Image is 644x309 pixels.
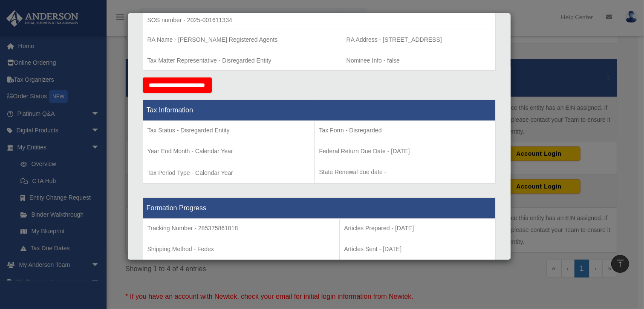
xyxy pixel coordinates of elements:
[344,244,491,255] p: Articles Sent - [DATE]
[319,167,491,177] p: State Renewal due date -
[319,146,491,157] p: Federal Return Due Date - [DATE]
[147,55,338,66] p: Tax Matter Representative - Disregarded Entity
[147,125,310,136] p: Tax Status - Disregarded Entity
[344,223,491,234] p: Articles Prepared - [DATE]
[147,15,338,26] p: SOS number - 2025-001611334
[347,55,491,66] p: Nominee Info - false
[147,244,335,255] p: Shipping Method - Fedex
[147,34,338,45] p: RA Name - [PERSON_NAME] Registered Agents
[147,223,335,234] p: Tracking Number - 285375861818
[143,198,495,219] th: Formation Progress
[347,34,491,45] p: RA Address - [STREET_ADDRESS]
[319,125,491,136] p: Tax Form - Disregarded
[147,146,310,157] p: Year End Month - Calendar Year
[143,121,315,184] td: Tax Period Type - Calendar Year
[143,100,495,121] th: Tax Information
